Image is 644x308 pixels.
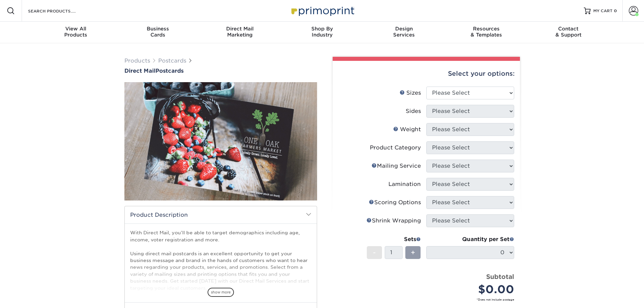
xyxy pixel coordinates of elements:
div: Products [35,26,117,38]
span: Business [117,26,199,32]
div: Industry [281,26,363,38]
div: Cards [117,26,199,38]
span: Shop By [281,26,363,32]
div: Lamination [388,180,421,188]
div: Scoring Options [369,198,421,207]
a: Contact& Support [527,22,610,43]
div: Services [363,26,445,38]
a: Postcards [158,57,186,64]
div: Marketing [199,26,281,38]
div: & Templates [445,26,527,38]
span: MY CART [593,8,613,14]
a: Direct MailMarketing [199,22,281,43]
span: Resources [445,26,527,32]
div: Quantity per Set [426,235,514,243]
span: View All [35,26,117,32]
img: Direct Mail 01 [124,75,317,208]
a: Resources& Templates [445,22,527,43]
span: 0 [614,8,617,13]
div: Weight [393,125,421,134]
div: Product Category [370,144,421,152]
a: Products [124,57,150,64]
span: Contact [527,26,610,32]
span: show more [208,288,234,297]
span: Direct Mail [199,26,281,32]
a: Direct MailPostcards [124,68,317,74]
div: Sides [406,107,421,115]
p: With Direct Mail, you’ll be able to target demographics including age, income, voter registration... [130,229,311,291]
a: View AllProducts [35,22,117,43]
input: SEARCH PRODUCTS..... [27,7,93,15]
div: Select your options: [338,61,515,87]
a: BusinessCards [117,22,199,43]
span: Design [363,26,445,32]
h2: Product Description [125,206,317,223]
div: & Support [527,26,610,38]
h1: Postcards [124,68,317,74]
div: Mailing Service [372,162,421,170]
span: Direct Mail [124,68,156,74]
span: + [411,247,415,258]
div: $0.00 [431,281,514,298]
div: Shrink Wrapping [366,217,421,225]
div: Sizes [400,89,421,97]
img: Primoprint [288,3,356,18]
a: DesignServices [363,22,445,43]
div: Sets [367,235,421,243]
small: *Does not include postage [343,298,514,302]
strong: Subtotal [486,273,514,280]
span: - [373,247,376,258]
a: Shop ByIndustry [281,22,363,43]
